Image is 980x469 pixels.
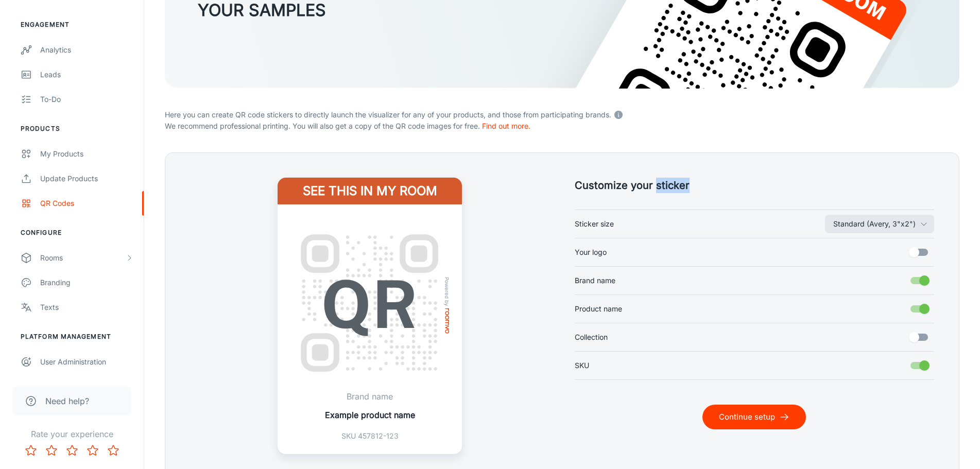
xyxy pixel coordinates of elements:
p: We recommend professional printing. You will also get a copy of the QR code images for free. [165,120,959,132]
div: Texts [40,302,133,313]
div: Leads [40,69,133,80]
span: Sticker size [575,218,614,230]
button: Continue setup [702,405,806,429]
h4: See this in my room [278,178,462,204]
p: Here you can create QR code stickers to directly launch the visualizer for any of your products, ... [165,107,959,120]
p: SKU 457812-123 [325,430,415,442]
div: QR Codes [40,198,133,209]
button: Rate 3 star [62,440,82,461]
button: Rate 5 star [103,440,124,461]
div: Analytics [40,44,133,56]
span: Product name [575,303,622,315]
button: Rate 2 star [41,440,62,461]
div: Rooms [40,252,125,264]
div: Branding [40,277,133,288]
span: Your logo [575,247,607,258]
img: QR Code Example [290,223,450,383]
div: My Products [40,148,133,160]
button: Sticker size [825,215,934,233]
p: Brand name [325,390,415,403]
span: Brand name [575,275,615,286]
button: Rate 4 star [82,440,103,461]
a: Find out more. [482,121,530,130]
h5: Customize your sticker [575,178,935,193]
p: Example product name [325,409,415,421]
span: Powered by [442,277,453,306]
span: Collection [575,332,608,343]
div: To-do [40,94,133,105]
span: Need help? [45,395,89,407]
div: User Administration [40,356,133,368]
p: Rate your experience [8,428,135,440]
span: SKU [575,360,589,371]
img: roomvo [445,308,450,334]
div: Update Products [40,173,133,184]
button: Rate 1 star [21,440,41,461]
